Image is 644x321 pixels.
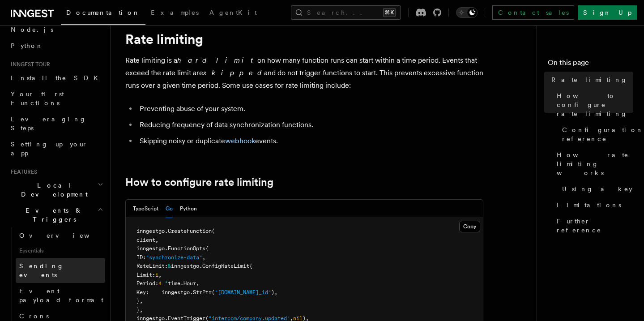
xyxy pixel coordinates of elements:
[557,217,633,235] span: Further reference
[19,287,103,304] span: Event payload format
[61,3,145,25] a: Documentation
[180,200,197,218] button: Python
[136,298,143,304] span: },
[553,147,633,181] a: How rate limiting works
[168,280,199,287] span: time.Hour,
[136,289,193,295] span: Key: inngestgo.
[7,86,105,111] a: Your first Functions
[7,70,105,86] a: Install the SDK
[212,228,215,234] span: (
[7,21,105,38] a: Node.js
[16,227,105,244] a: Overview
[133,200,158,218] button: TypeScript
[136,307,143,313] span: },
[136,263,168,269] span: RateLimit:
[548,72,633,88] a: Rate limiting
[19,312,49,320] span: Crons
[158,272,162,278] span: ,
[553,88,633,122] a: How to configure rate limiting
[291,5,401,20] button: Search...⌘K
[166,200,173,218] button: Go
[168,263,171,269] span: &
[19,262,64,278] span: Sending events
[202,254,205,261] span: ,
[553,197,633,213] a: Limitations
[7,181,98,199] span: Local Development
[492,5,574,20] a: Contact sales
[548,57,633,72] h4: On this page
[11,141,88,157] span: Setting up your app
[158,280,162,287] span: 4
[137,119,483,131] li: Reducing frequency of data synchronization functions.
[136,245,209,252] span: inngestgo.FunctionOpts{
[137,103,483,115] li: Preventing abuse of your system.
[125,176,273,188] a: How to configure rate limiting
[16,283,105,308] a: Event payload format
[7,136,105,161] a: Setting up your app
[557,150,633,177] span: How rate limiting works
[7,111,105,136] a: Leveraging Steps
[136,254,146,261] span: ID:
[559,181,633,197] a: Using a key
[125,31,483,47] h1: Rate limiting
[125,54,483,92] p: Rate limiting is a on how many function runs can start within a time period. Events that exceed t...
[151,9,199,16] span: Examples
[383,8,396,17] kbd: ⌘K
[562,184,632,193] span: Using a key
[557,91,633,118] span: How to configure rate limiting
[7,177,105,202] button: Local Development
[137,135,483,147] li: Skipping noisy or duplicate events.
[145,3,204,24] a: Examples
[215,289,271,295] span: "[DOMAIN_NAME]_id"
[136,237,158,243] span: client,
[456,7,478,18] button: Toggle dark mode
[7,206,98,224] span: Events & Triggers
[204,3,262,24] a: AgentKit
[11,90,64,107] span: Your first Functions
[11,74,103,81] span: Install the SDK
[578,5,637,20] a: Sign Up
[171,263,252,269] span: inngestgo.ConfigRateLimit{
[19,232,111,239] span: Overview
[7,202,105,227] button: Events & Triggers
[553,213,633,238] a: Further reference
[11,26,53,33] span: Node.js
[203,68,264,77] em: skipped
[146,254,202,261] span: "synchronize-data"
[551,75,627,84] span: Rate limiting
[168,228,212,234] span: CreateFunction
[271,289,277,295] span: ),
[66,9,140,16] span: Documentation
[177,56,257,64] em: hard limit
[212,289,215,295] span: (
[136,272,155,278] span: Limit:
[155,272,158,278] span: 1
[225,137,255,145] a: webhook
[11,116,86,132] span: Leveraging Steps
[7,61,50,68] span: Inngest tour
[557,201,621,210] span: Limitations
[7,168,37,175] span: Features
[7,38,105,54] a: Python
[16,244,105,258] span: Essentials
[559,122,633,147] a: Configuration reference
[16,258,105,283] a: Sending events
[136,228,168,234] span: inngestgo.
[459,221,480,232] button: Copy
[193,289,212,295] span: StrPtr
[562,125,644,143] span: Configuration reference
[11,42,43,49] span: Python
[136,280,158,287] span: Period:
[209,9,257,16] span: AgentKit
